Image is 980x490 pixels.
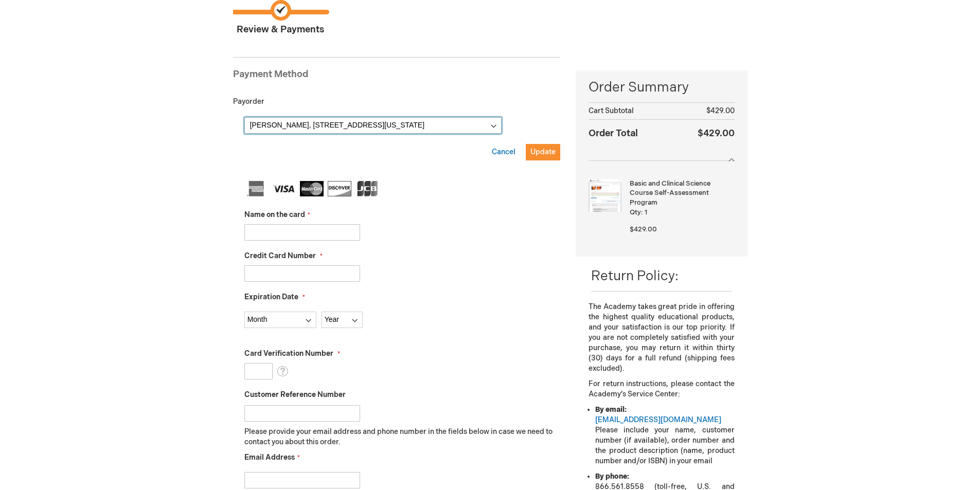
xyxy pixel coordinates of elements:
[244,293,298,301] span: Expiration Date
[645,208,647,216] span: 1
[355,181,379,196] img: JCB
[244,453,295,462] span: Email Address
[595,472,629,481] strong: By phone:
[244,427,561,447] p: Please provide your email address and phone number in the fields below in case we need to contact...
[244,265,360,282] input: Credit Card Number
[272,181,296,196] img: Visa
[233,68,561,86] div: Payment Method
[589,179,621,212] img: Basic and Clinical Science Course Self-Assessment Program
[589,78,734,102] span: Order Summary
[244,181,268,196] img: American Express
[706,106,735,115] span: $429.00
[492,148,515,156] span: Cancel
[595,405,734,466] li: Please include your name, customer number (if available), order number and the product descriptio...
[244,363,273,379] input: Card Verification Number
[244,390,346,399] span: Customer Reference Number
[630,225,657,233] span: $429.00
[244,251,316,260] span: Credit Card Number
[233,97,264,106] span: Payorder
[595,405,627,414] strong: By email:
[492,147,515,157] button: Cancel
[328,181,351,196] img: Discover
[530,148,556,156] span: Update
[300,181,324,196] img: MasterCard
[589,379,734,400] p: For return instructions, please contact the Academy’s Service Center:
[244,349,333,358] span: Card Verification Number
[630,208,641,216] span: Qty
[526,144,560,160] button: Update
[698,128,735,139] span: $429.00
[630,179,732,208] strong: Basic and Clinical Science Course Self-Assessment Program
[589,125,638,140] strong: Order Total
[595,415,721,424] a: [EMAIL_ADDRESS][DOMAIN_NAME]
[589,302,734,374] p: The Academy takes great pride in offering the highest quality educational products, and your sati...
[589,103,675,120] th: Cart Subtotal
[591,268,679,284] span: Return Policy:
[244,210,305,219] span: Name on the card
